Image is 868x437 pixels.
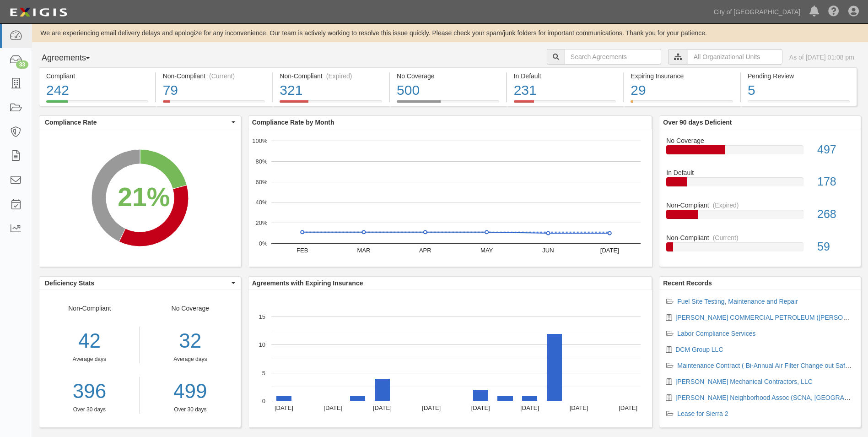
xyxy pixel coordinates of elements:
[39,100,155,108] a: Compliant242
[397,81,499,100] div: 500
[46,81,148,100] div: 242
[619,404,637,411] text: [DATE]
[663,119,732,126] b: Over 90 days Deficient
[45,279,229,288] span: Deficiency Stats
[514,71,616,81] div: In Default
[659,168,861,177] div: In Default
[280,81,382,100] div: 321
[390,100,506,108] a: No Coverage500
[273,100,389,108] a: Non-Compliant(Expired)321
[675,346,723,353] a: DCM Group LLC
[810,239,861,255] div: 59
[397,71,499,81] div: No Coverage
[262,398,265,404] text: 0
[140,304,241,414] div: No Coverage
[39,129,241,267] svg: A chart.
[39,355,140,363] div: Average days
[631,71,733,81] div: Expiring Insurance
[297,247,308,254] text: FEB
[255,178,267,185] text: 60%
[39,304,140,414] div: Non-Compliant
[419,247,431,254] text: APR
[741,100,857,108] a: Pending Review5
[7,4,70,21] img: logo-5460c22ac91f19d4615b14bd174203de0afe785f0fc80cf4dbbc73dc1793850b.png
[666,136,854,169] a: No Coverage497
[480,247,493,254] text: MAY
[514,81,616,100] div: 231
[828,6,839,17] i: Help Center - Complianz
[252,119,334,126] b: Compliance Rate by Month
[39,377,140,406] a: 396
[520,404,539,411] text: [DATE]
[255,158,267,165] text: 80%
[810,206,861,223] div: 268
[118,179,170,216] div: 21%
[713,201,739,210] div: (Expired)
[255,199,267,206] text: 40%
[147,406,234,414] div: Over 30 days
[280,71,382,81] div: Non-Compliant (Expired)
[252,279,363,287] b: Agreements with Expiring Insurance
[675,378,813,385] a: [PERSON_NAME] Mechanical Contractors, LLC
[163,81,265,100] div: 79
[666,201,854,233] a: Non-Compliant(Expired)268
[262,369,265,376] text: 5
[810,142,861,158] div: 497
[255,219,267,226] text: 20%
[45,118,229,127] span: Compliance Rate
[209,71,235,81] div: (Current)
[259,341,265,348] text: 10
[326,71,352,81] div: (Expired)
[471,404,490,411] text: [DATE]
[666,233,854,259] a: Non-Compliant(Current)59
[147,327,234,355] div: 32
[677,330,755,337] a: Labor Compliance Services
[565,49,661,65] input: Search Agreements
[373,404,392,411] text: [DATE]
[156,100,272,108] a: Non-Compliant(Current)79
[163,71,265,81] div: Non-Compliant (Current)
[39,277,241,290] button: Deficiency Stats
[147,377,234,406] a: 499
[663,279,712,287] b: Recent Records
[248,129,652,267] svg: A chart.
[542,247,554,254] text: JUN
[659,201,861,210] div: Non-Compliant
[709,3,805,21] a: City of [GEOGRAPHIC_DATA]
[624,100,740,108] a: Expiring Insurance29
[39,406,140,414] div: Over 30 days
[631,81,733,100] div: 29
[713,233,739,242] div: (Current)
[248,290,652,427] svg: A chart.
[677,298,798,305] a: Fuel Site Testing, Maintenance and Repair
[748,71,850,81] div: Pending Review
[748,81,850,100] div: 5
[32,28,868,38] div: We are experiencing email delivery delays and apologize for any inconvenience. Our team is active...
[422,404,441,411] text: [DATE]
[789,53,854,62] div: As of [DATE] 01:08 pm
[659,136,861,145] div: No Coverage
[259,313,265,320] text: 15
[252,137,268,144] text: 100%
[810,174,861,190] div: 178
[275,404,293,411] text: [DATE]
[46,71,148,81] div: Compliant
[147,355,234,363] div: Average days
[323,404,342,411] text: [DATE]
[507,100,623,108] a: In Default231
[688,49,782,65] input: All Organizational Units
[600,247,619,254] text: [DATE]
[259,240,267,247] text: 0%
[569,404,588,411] text: [DATE]
[39,327,140,355] div: 42
[677,410,728,417] a: Lease for Sierra 2
[16,60,28,69] div: 33
[39,49,108,67] button: Agreements
[659,233,861,242] div: Non-Compliant
[39,116,241,129] button: Compliance Rate
[357,247,370,254] text: MAR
